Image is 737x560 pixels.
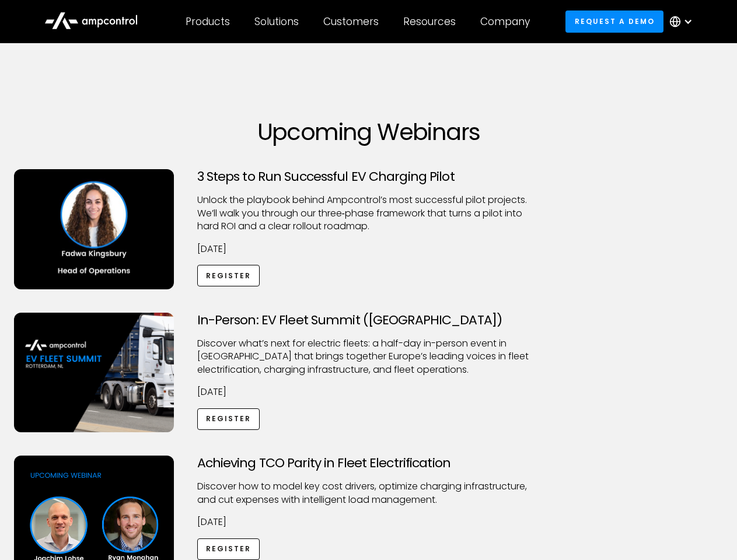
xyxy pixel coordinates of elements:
h3: 3 Steps to Run Successful EV Charging Pilot [197,169,540,184]
a: Register [197,408,260,430]
div: Resources [403,15,456,28]
p: Discover how to model key cost drivers, optimize charging infrastructure, and cut expenses with i... [197,480,540,506]
h3: Achieving TCO Parity in Fleet Electrification [197,456,540,471]
div: Products [186,15,230,28]
div: Company [480,15,530,28]
p: [DATE] [197,243,540,256]
p: [DATE] [197,516,540,528]
a: Register [197,265,260,286]
h3: In-Person: EV Fleet Summit ([GEOGRAPHIC_DATA]) [197,313,540,328]
div: Solutions [254,15,299,28]
p: [DATE] [197,386,540,398]
a: Register [197,538,260,560]
div: Customers [323,15,379,28]
a: Request a demo [565,10,663,32]
h1: Upcoming Webinars [14,118,724,146]
p: Unlock the playbook behind Ampcontrol’s most successful pilot projects. We’ll walk you through ou... [197,194,540,233]
p: ​Discover what’s next for electric fleets: a half-day in-person event in [GEOGRAPHIC_DATA] that b... [197,337,540,376]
